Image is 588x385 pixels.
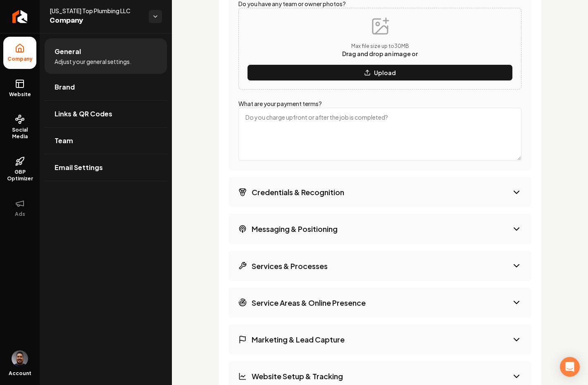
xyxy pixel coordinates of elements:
[12,10,28,23] img: Rebolt Logo
[342,50,418,57] span: Drag and drop an image or
[55,163,103,172] span: Email Settings
[229,214,531,244] button: Messaging & Positioning
[3,72,36,104] a: Website
[560,357,580,377] div: Open Intercom Messenger
[55,57,131,66] span: Adjust your general settings.
[45,154,167,181] a: Email Settings
[45,74,167,100] a: Brand
[12,211,29,217] span: Ads
[229,177,531,207] button: Credentials & Recognition
[3,108,36,146] a: Social Media
[55,47,81,57] span: General
[247,64,513,81] button: Upload
[55,109,112,119] span: Links & QR Codes
[55,136,73,146] span: Team
[50,15,142,26] span: Company
[55,82,75,92] span: Brand
[229,324,531,354] button: Marketing & Lead Capture
[252,187,344,197] h3: Credentials & Recognition
[252,261,328,271] h3: Services & Processes
[3,192,36,224] button: Ads
[12,350,28,367] button: Open user button
[45,101,167,127] a: Links & QR Codes
[3,127,36,140] span: Social Media
[229,251,531,281] button: Services & Processes
[50,7,142,15] span: [US_STATE] Top Plumbing LLC
[342,43,418,50] p: Max file size up to 30 MB
[3,169,36,182] span: GBP Optimizer
[4,56,36,62] span: Company
[9,370,31,377] span: Account
[374,68,396,77] p: Upload
[6,91,34,98] span: Website
[238,100,322,107] label: What are your payment terms?
[252,371,343,381] h3: Website Setup & Tracking
[252,224,338,234] h3: Messaging & Positioning
[252,298,366,308] h3: Service Areas & Online Presence
[12,350,28,367] img: Daniel Humberto Ortega Celis
[252,334,345,345] h3: Marketing & Lead Capture
[3,150,36,189] a: GBP Optimizer
[229,288,531,318] button: Service Areas & Online Presence
[45,128,167,154] a: Team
